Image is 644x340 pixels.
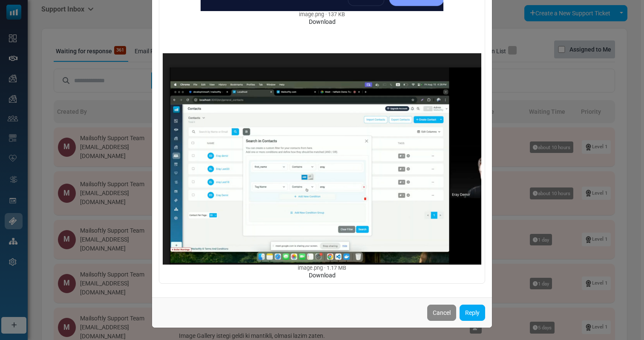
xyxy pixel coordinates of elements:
[163,53,481,265] img: image.png
[427,305,456,321] button: Cancel
[460,305,485,321] a: Reply
[309,272,336,279] a: Download
[324,265,346,271] span: 1.17 MB
[298,265,323,271] span: image.png
[325,11,345,17] span: 137 KB
[299,11,324,17] span: image.png
[309,18,336,25] a: Download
